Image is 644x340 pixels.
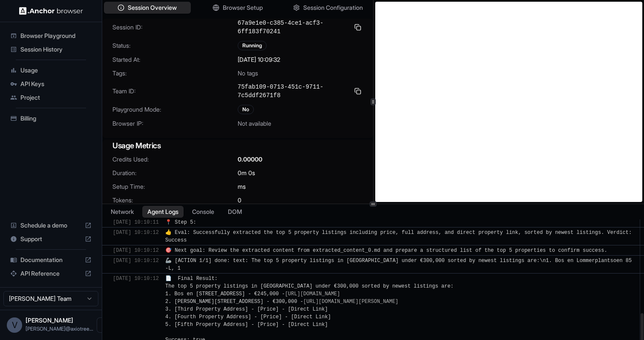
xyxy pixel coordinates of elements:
div: Documentation [7,253,95,267]
div: Project [7,91,95,104]
span: Tokens: [112,196,238,205]
span: 75fab109-0713-451c-9711-7c5ddf2671f8 [238,83,349,100]
div: V [7,317,22,333]
span: API Reference [20,269,81,278]
span: 👍 Eval: Successfully extracted the top 5 property listings including price, full address, and dir... [165,230,635,243]
div: [DATE] 10:10:11 [113,219,159,226]
span: Support [20,235,81,243]
span: Playground Mode: [112,105,238,114]
span: 🦾 [ACTION 1/1] done: text: The top 5 property listings in [GEOGRAPHIC_DATA] under €300,000 sorted... [165,258,632,271]
button: Open menu [97,317,112,333]
span: Billing [20,114,92,123]
span: vipin@axiotree.com [26,326,93,332]
span: Setup Time: [112,182,238,191]
div: API Keys [7,77,95,91]
span: 🎯 Next goal: Review the extracted content from extracted_content_0.md and prepare a structured li... [165,248,607,254]
h3: Usage Metrics [112,140,363,152]
span: Status: [112,41,238,50]
span: Documentation [20,256,81,264]
button: Console [187,206,219,218]
span: Usage [20,66,92,75]
div: Schedule a demo [7,219,95,232]
span: ms [238,182,246,191]
div: Usage [7,63,95,77]
a: [URL][DOMAIN_NAME][PERSON_NAME] [303,299,398,305]
button: Network [106,206,139,218]
div: Support [7,232,95,246]
span: Tags: [112,69,238,78]
span: API Keys [20,80,92,88]
button: DOM [223,206,247,218]
div: No [238,105,254,114]
span: Session Overview [128,3,177,12]
span: Started At: [112,55,238,64]
span: ​ [106,229,111,236]
a: [URL][DOMAIN_NAME] [285,291,340,297]
span: 0 [238,196,241,205]
span: Browser IP: [112,119,238,128]
span: ​ [106,257,111,265]
span: 📍 Step 5: [165,219,196,225]
span: Not available [238,119,271,128]
span: Project [20,93,92,102]
button: Agent Logs [142,206,184,218]
img: Anchor Logo [19,7,83,15]
span: Team ID: [112,87,238,95]
div: Running [238,41,267,50]
span: ​ [106,219,111,226]
span: 0.00000 [238,155,262,164]
span: 0m 0s [238,169,255,177]
span: Session History [20,45,92,54]
div: [DATE] 10:10:12 [113,247,159,254]
span: Vipin Tanna [26,317,73,324]
div: API Reference [7,267,95,280]
div: [DATE] 10:10:12 [113,229,159,244]
div: Billing [7,112,95,125]
span: Duration: [112,169,238,177]
span: Browser Playground [20,32,92,40]
span: Session ID: [112,23,238,32]
span: Credits Used: [112,155,238,164]
span: Browser Setup [223,3,263,12]
div: Session History [7,43,95,56]
span: No tags [238,69,258,78]
span: Schedule a demo [20,221,81,230]
span: ​ [106,275,111,282]
div: [DATE] 10:10:12 [113,257,159,272]
div: Browser Playground [7,29,95,43]
span: Session Configuration [303,3,363,12]
span: [DATE] 10:09:32 [238,55,280,64]
span: ​ [106,247,111,254]
span: 67a9e1e0-c385-4ce1-acf3-6ff183f70241 [238,19,349,36]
